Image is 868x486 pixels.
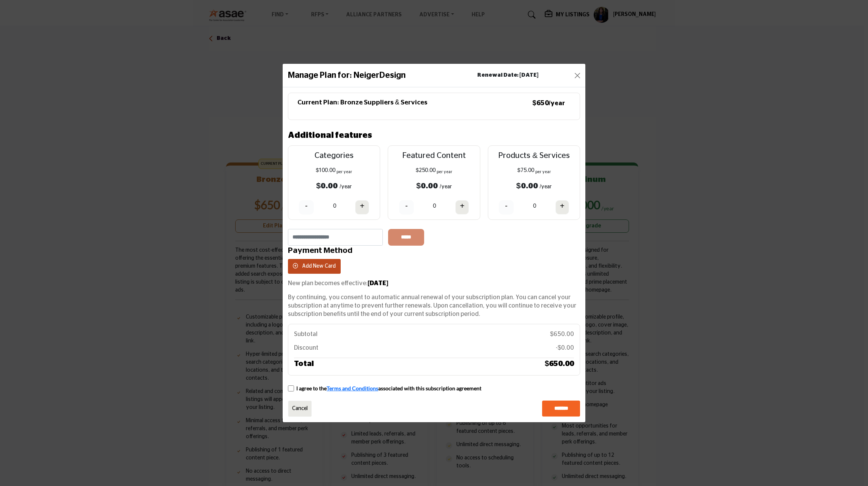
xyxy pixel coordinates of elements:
span: Add New Card [302,264,336,269]
p: Categories [295,150,373,162]
a: Close [288,401,312,417]
p: 0 [533,202,536,210]
sub: per year [337,170,352,174]
span: $75.00 [517,168,534,173]
h5: Current Plan: Bronze Suppliers & Services [297,99,428,107]
p: I agree to the associated with this subscription agreement [296,385,481,392]
button: + [355,200,369,215]
button: Close [572,70,583,81]
button: + [555,200,569,215]
span: $100.00 [316,168,335,173]
p: $650.00 [550,330,574,338]
strong: [DATE] [368,280,388,286]
p: Products & Services [495,150,573,162]
h5: $650.00 [545,358,574,369]
span: /year [540,184,552,189]
h4: + [460,201,464,211]
h4: + [360,201,364,211]
p: Discount [294,344,318,352]
b: $0.00 [316,182,338,190]
b: $0.00 [416,182,438,190]
button: Add New Card [288,259,341,274]
sub: per year [437,170,452,174]
span: /year [440,184,452,189]
button: + [455,200,469,215]
sub: per year [535,170,551,174]
h5: Total [294,358,314,369]
b: $0.00 [516,182,538,190]
p: 0 [433,202,436,210]
p: By continuing, you consent to automatic annual renewal of your subscription plan. You can cancel ... [288,293,580,319]
p: $650 [533,99,565,108]
b: Renewal Date: [DATE] [477,71,538,79]
p: 0 [333,202,336,210]
h1: Manage Plan for: NeigerDesign [288,69,406,82]
span: $250.00 [416,168,436,173]
h3: Additional features [288,129,372,142]
p: -$0.00 [556,344,574,352]
h4: Payment Method [288,246,580,255]
span: /year [340,184,352,189]
a: Terms and Conditions [327,385,378,391]
p: Featured Content [395,150,473,162]
small: /year [549,100,565,106]
p: Subtotal [294,330,318,338]
p: New plan becomes effective: [288,279,580,287]
h4: + [560,201,565,211]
